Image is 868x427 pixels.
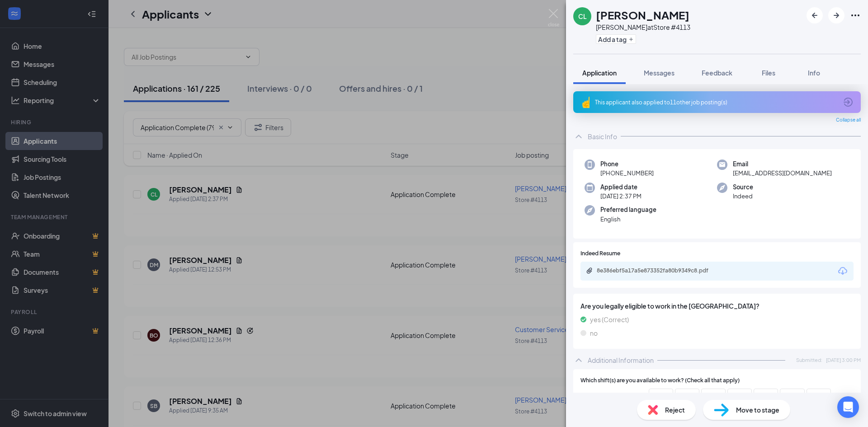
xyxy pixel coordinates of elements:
span: Application [582,69,617,77]
div: Additional Information [588,356,654,365]
span: [DATE] 3:00 PM [826,356,861,364]
span: Indeed [733,192,753,201]
div: This applicant also applied to 11 other job posting(s) [595,99,837,106]
span: Indeed Resume [580,249,620,258]
span: Source [733,183,753,192]
h1: [PERSON_NAME] [596,7,689,23]
span: Email [733,160,832,169]
div: [PERSON_NAME] at Store #4113 [596,23,690,32]
svg: ChevronUp [573,355,584,366]
svg: Download [837,266,848,277]
span: [EMAIL_ADDRESS][DOMAIN_NAME] [733,169,832,178]
svg: Paperclip [586,267,593,274]
span: Applied date [600,183,642,192]
svg: Plus [628,37,634,42]
span: Which shift(s) are you available to work? (Check all that apply) [580,376,740,385]
button: PlusAdd a tag [596,34,636,44]
button: ArrowRight [828,7,844,23]
svg: ArrowCircle [843,97,854,108]
span: no [590,328,598,338]
div: Basic Info [588,132,617,141]
span: Files [762,69,775,77]
div: CL [578,12,587,21]
svg: ChevronUp [573,131,584,142]
span: Reject [665,405,685,415]
span: Are you legally eligible to work in the [GEOGRAPHIC_DATA]? [580,301,854,311]
a: Paperclip8e386ebf5a17a5e873352fa80b9349c8.pdf [586,267,732,276]
div: 8e386ebf5a17a5e873352fa80b9349c8.pdf [597,267,723,274]
span: Submitted: [796,356,822,364]
span: yes (Correct) [590,314,629,324]
button: ArrowLeftNew [807,7,823,23]
span: [DATE] 2:37 PM [600,192,642,201]
span: Phone [600,160,654,169]
svg: ArrowRight [831,10,842,21]
span: Collapse all [836,117,861,124]
span: Move to stage [736,405,779,415]
span: Messages [644,69,675,77]
span: Info [808,69,820,77]
span: [PHONE_NUMBER] [600,169,654,178]
span: Preferred language [600,205,656,214]
span: Feedback [702,69,732,77]
svg: ArrowLeftNew [809,10,820,21]
svg: Ellipses [850,10,861,21]
span: English [600,215,656,224]
div: Open Intercom Messenger [837,396,859,418]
